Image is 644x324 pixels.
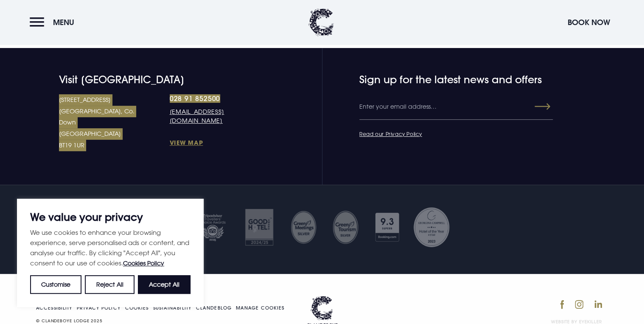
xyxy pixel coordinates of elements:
img: Georgina Campbell Award 2023 [412,206,451,248]
p: [STREET_ADDRESS] [GEOGRAPHIC_DATA], Co. Down [GEOGRAPHIC_DATA] BT19 1UR [59,94,170,151]
img: Instagram [575,300,583,309]
a: Cookies Policy [123,259,164,267]
img: LinkedIn [594,300,602,308]
h4: Visit [GEOGRAPHIC_DATA] [59,73,267,86]
button: Submit [520,99,550,114]
img: Booking com 1 [370,206,404,248]
h4: Sign up for the latest news and offers [359,73,518,86]
p: We value your privacy [30,212,190,222]
button: Accept All [138,275,190,294]
a: [EMAIL_ADDRESS][DOMAIN_NAME] [170,107,267,125]
img: Tripadvisor travellers choice 2025 [193,206,232,248]
a: View Map [170,138,267,147]
span: Menu [53,17,74,27]
button: Book Now [563,13,614,31]
a: Sustainability [153,306,191,310]
img: Facebook [560,300,564,309]
img: Good hotel 24 25 2 [240,206,278,248]
a: Read our Privacy Policy [359,130,422,137]
button: Menu [30,13,78,31]
input: Enter your email address… [359,94,553,120]
a: Accessibility [36,306,73,310]
p: We use cookies to enhance your browsing experience, serve personalised ads or content, and analys... [30,227,190,268]
a: Manage your cookie settings. [236,306,284,310]
img: GM SILVER TRANSPARENT [332,210,359,244]
img: Untitled design 35 [290,210,317,244]
a: Cookies [125,306,149,310]
a: Clandeblog [196,306,232,310]
button: Customise [30,275,81,294]
button: Reject All [85,275,134,294]
img: Clandeboye Lodge [308,8,334,36]
a: 028 91 852500 [170,94,267,103]
a: Privacy Policy [77,306,120,310]
div: We value your privacy [17,199,204,307]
